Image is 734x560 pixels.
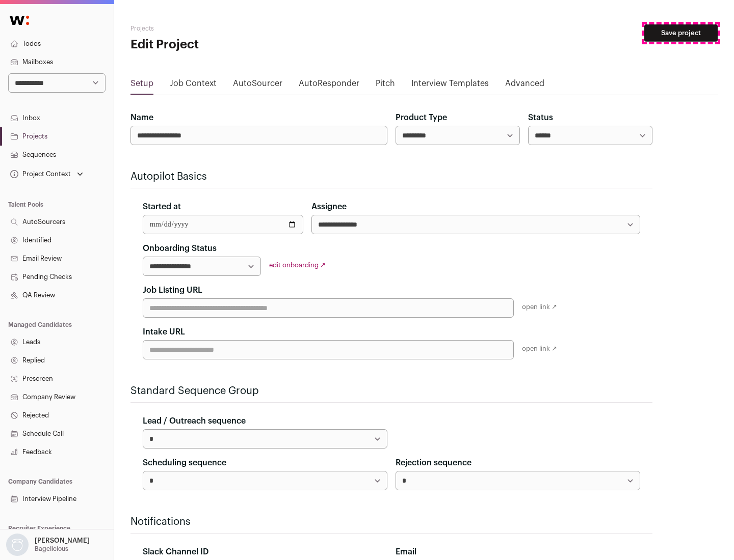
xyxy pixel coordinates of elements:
[143,326,185,338] label: Intake URL
[6,534,29,556] img: nopic.png
[35,545,68,553] p: Bagelicious
[130,515,652,529] h2: Notifications
[4,10,35,31] img: Wellfound
[130,111,153,124] label: Name
[233,77,282,94] a: AutoSourcer
[299,77,359,94] a: AutoResponder
[8,167,85,181] button: Open dropdown
[143,242,217,255] label: Onboarding Status
[396,111,447,124] label: Product Type
[130,384,652,398] h2: Standard Sequence Group
[269,262,326,268] a: edit onboarding ↗
[35,537,90,545] p: [PERSON_NAME]
[170,77,217,94] a: Job Context
[143,415,246,427] label: Lead / Outreach sequence
[130,37,326,53] h1: Edit Project
[528,111,553,124] label: Status
[376,77,395,94] a: Pitch
[4,534,92,556] button: Open dropdown
[143,201,181,213] label: Started at
[505,77,544,94] a: Advanced
[311,201,347,213] label: Assignee
[130,77,153,94] a: Setup
[143,457,226,469] label: Scheduling sequence
[143,284,202,296] label: Job Listing URL
[411,77,489,94] a: Interview Templates
[396,546,640,558] div: Email
[8,170,71,178] div: Project Context
[143,546,208,558] label: Slack Channel ID
[396,457,471,469] label: Rejection sequence
[644,24,718,42] button: Save project
[130,24,326,33] h2: Projects
[130,170,652,184] h2: Autopilot Basics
